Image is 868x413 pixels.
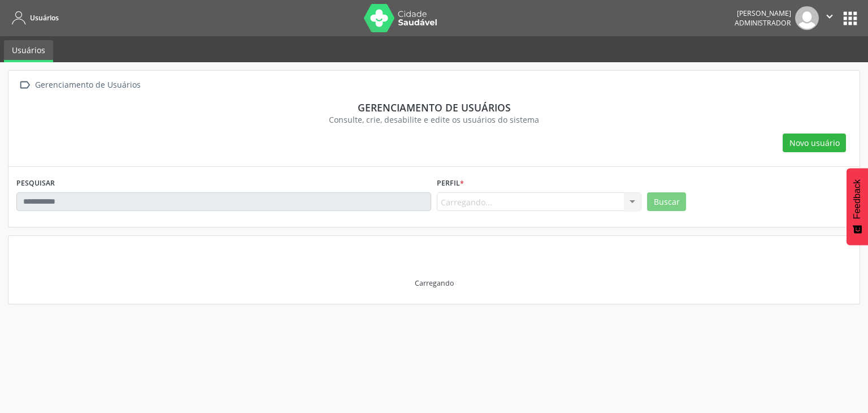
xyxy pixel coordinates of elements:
[783,134,846,153] button: Novo usuário
[735,18,791,28] span: Administrador
[4,40,53,62] a: Usuários
[847,168,868,245] button: Feedback - Mostrar pesquisa
[795,6,819,30] img: img
[819,6,840,30] button: 
[437,175,464,192] label: Perfil
[24,114,844,126] div: Consulte, crie, desabilite e edite os usuários do sistema
[852,179,862,219] span: Feedback
[840,8,860,28] button: apps
[415,278,454,288] div: Carregando
[16,175,55,192] label: PESQUISAR
[823,10,836,23] i: 
[33,77,142,93] div: Gerenciamento de Usuários
[24,101,844,114] div: Gerenciamento de usuários
[16,77,142,93] a:  Gerenciamento de Usuários
[789,137,840,149] span: Novo usuário
[30,13,59,23] span: Usuários
[735,8,791,18] div: [PERSON_NAME]
[647,192,686,212] button: Buscar
[16,77,33,93] i: 
[8,8,59,27] a: Usuários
